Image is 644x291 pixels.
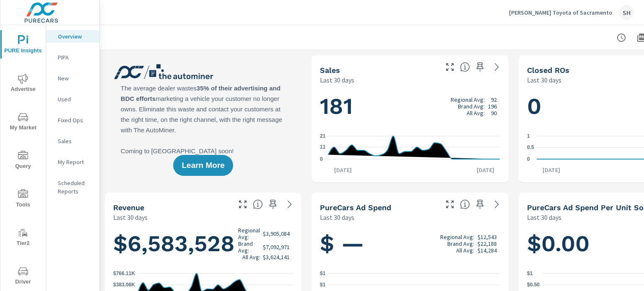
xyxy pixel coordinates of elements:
[58,32,93,41] p: Overview
[58,158,93,166] p: My Report
[113,212,148,222] p: Last 30 days
[320,92,500,121] h1: 181
[320,156,323,162] text: 0
[113,203,144,212] h5: Revenue
[263,254,290,260] p: $3,624,141
[46,72,99,85] div: New
[3,189,43,210] span: Tools
[460,199,470,209] span: Total cost of media for all PureCars channels for the selected dealership group over the selected...
[113,270,135,276] text: $766.11K
[320,229,500,258] h1: $ —
[328,166,358,174] p: [DATE]
[473,198,487,211] span: Save this to your personalized report
[173,155,233,176] button: Learn More
[490,60,504,74] a: See more details in report
[478,234,497,240] p: $12,543
[3,151,43,171] span: Query
[527,212,561,222] p: Last 30 days
[451,96,485,103] p: Regional Avg:
[182,162,224,169] span: Learn More
[46,93,99,106] div: Used
[320,144,326,150] text: 11
[46,135,99,147] div: Sales
[320,282,326,288] text: $1
[58,95,93,103] p: Used
[490,198,504,211] a: See more details in report
[263,244,290,250] p: $7,092,971
[320,203,391,212] h5: PureCars Ad Spend
[320,133,326,139] text: 21
[58,53,93,62] p: PIPA
[443,60,457,74] button: Make Fullscreen
[527,270,533,276] text: $1
[447,240,474,247] p: Brand Avg:
[527,66,569,75] h5: Closed ROs
[527,145,534,151] text: 0.5
[242,254,260,260] p: All Avg:
[473,60,487,74] span: Save this to your personalized report
[46,156,99,168] div: My Report
[320,75,354,85] p: Last 30 days
[471,166,500,174] p: [DATE]
[266,198,280,211] span: Save this to your personalized report
[46,51,99,64] div: PIPA
[456,247,474,254] p: All Avg:
[3,228,43,248] span: Tier2
[527,133,530,139] text: 1
[467,110,485,116] p: All Avg:
[263,230,290,237] p: $3,905,084
[113,227,293,260] h1: $6,583,528
[491,110,497,116] p: 90
[46,177,99,198] div: Scheduled Reports
[46,30,99,43] div: Overview
[236,198,249,211] button: Make Fullscreen
[58,179,93,196] p: Scheduled Reports
[3,35,43,56] span: PURE Insights
[458,103,485,110] p: Brand Avg:
[320,212,354,222] p: Last 30 days
[58,116,93,124] p: Fixed Ops
[253,199,263,209] span: Total sales revenue over the selected date range. [Source: This data is sourced from the dealer’s...
[238,240,260,254] p: Brand Avg:
[443,198,457,211] button: Make Fullscreen
[619,5,634,20] div: SH
[320,270,326,276] text: $1
[238,227,260,240] p: Regional Avg:
[3,112,43,133] span: My Market
[527,156,530,162] text: 0
[440,234,474,240] p: Regional Avg:
[46,114,99,126] div: Fixed Ops
[488,103,497,110] p: 196
[58,74,93,82] p: New
[113,282,135,288] text: $383.06K
[460,62,470,72] span: Number of vehicles sold by the dealership over the selected date range. [Source: This data is sou...
[478,240,497,247] p: $22,188
[491,96,497,103] p: 92
[478,247,497,254] p: $14,284
[527,75,561,85] p: Last 30 days
[320,66,340,75] h5: Sales
[527,282,540,288] text: $0.50
[283,198,296,211] a: See more details in report
[537,166,566,174] p: [DATE]
[3,74,43,94] span: Advertise
[58,137,93,145] p: Sales
[509,9,612,16] p: [PERSON_NAME] Toyota of Sacramento
[3,266,43,287] span: Driver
